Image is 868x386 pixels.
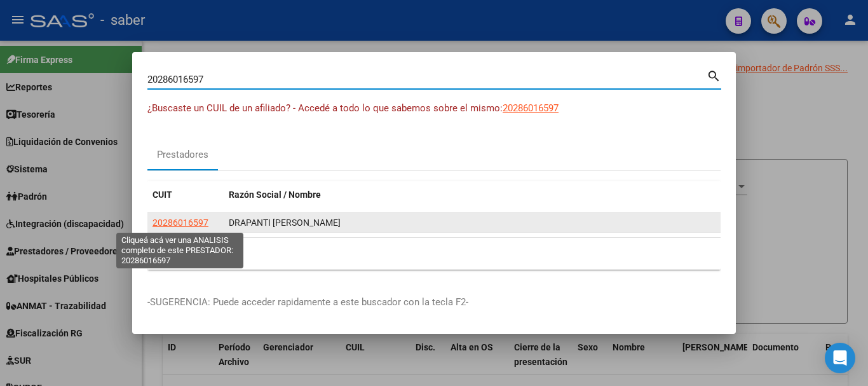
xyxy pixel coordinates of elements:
div: Open Intercom Messenger [825,343,855,373]
p: -SUGERENCIA: Puede acceder rapidamente a este buscador con la tecla F2- [147,295,721,310]
span: Razón Social / Nombre [229,190,321,200]
div: Prestadores [157,148,208,162]
span: ¿Buscaste un CUIL de un afiliado? - Accedé a todo lo que sabemos sobre el mismo: [147,102,503,114]
div: DRAPANTI [PERSON_NAME] [229,216,715,230]
div: 1 total [147,238,721,270]
datatable-header-cell: Razón Social / Nombre [224,181,721,209]
span: 20286016597 [503,102,559,114]
span: CUIT [153,190,172,200]
mat-icon: search [707,67,721,83]
datatable-header-cell: CUIT [147,181,224,209]
span: 20286016597 [153,217,208,228]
